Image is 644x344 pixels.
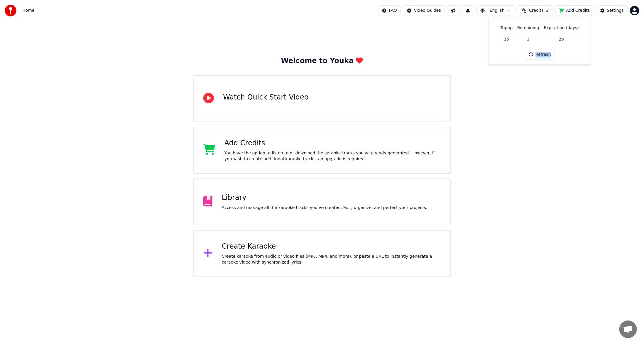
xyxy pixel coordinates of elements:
div: Create Karaoke [222,242,441,251]
button: Refresh [525,49,555,60]
button: Video Guides [403,5,445,16]
span: Home [22,8,34,14]
button: FAQ [378,5,401,16]
div: Access and manage all the karaoke tracks you’ve created. Edit, organize, and perfect your projects. [222,205,427,211]
button: Add Credits [555,5,594,16]
nav: breadcrumb [22,8,34,14]
button: Settings [596,5,628,16]
th: Expiration (days) [542,22,581,34]
a: 채팅 열기 [619,321,637,338]
div: Library [222,193,427,203]
div: Settings [607,8,624,14]
span: Credits [529,8,543,14]
td: 29 [542,34,581,44]
button: Credits3 [518,5,553,16]
td: 15 [498,34,515,44]
div: Add Credits [224,139,441,148]
span: 3 [546,8,549,14]
div: Create karaoke from audio or video files (MP3, MP4, and more), or paste a URL to instantly genera... [222,254,441,265]
div: Welcome to Youka [281,56,363,66]
td: 3 [515,34,541,44]
div: Watch Quick Start Video [223,93,309,102]
th: Remaining [515,22,541,34]
div: You have the option to listen to or download the karaoke tracks you've already generated. However... [224,150,441,162]
th: Topup [498,22,515,34]
img: youka [5,5,16,16]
